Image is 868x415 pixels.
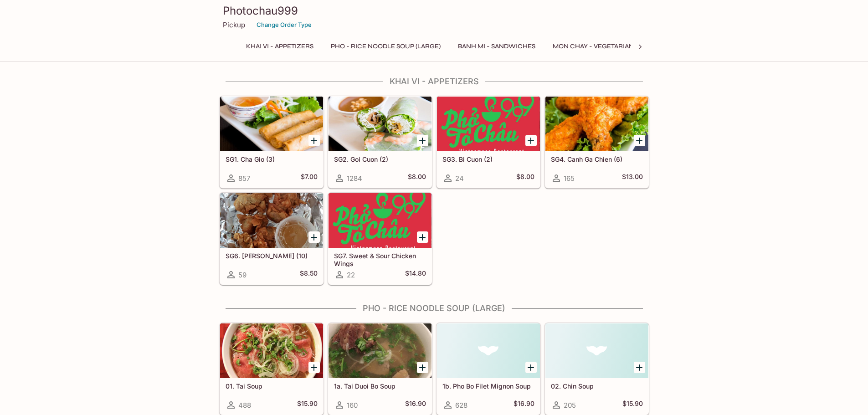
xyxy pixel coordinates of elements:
button: Add SG2. Goi Cuon (2) [417,135,428,146]
div: SG2. Goi Cuon (2) [329,97,431,151]
button: Add SG6. Hoanh Thanh Chien (10) [308,231,320,243]
h5: $7.00 [301,173,318,184]
button: Khai Vi - Appetizers [241,40,318,53]
h5: 1a. Tai Duoi Bo Soup [334,382,426,390]
span: 857 [238,174,250,183]
button: Add 1b. Pho Bo Filet Mignon Soup [525,362,537,373]
span: 59 [238,271,247,279]
a: SG4. Canh Ga Chien (6)165$13.00 [545,96,649,188]
h5: $15.90 [622,400,643,410]
div: SG6. Hoanh Thanh Chien (10) [220,193,323,248]
div: SG1. Cha Gio (3) [220,97,323,151]
h5: SG1. Cha Gio (3) [226,155,318,163]
a: SG6. [PERSON_NAME] (10)59$8.50 [220,193,324,285]
h5: $16.90 [405,400,426,410]
a: SG2. Goi Cuon (2)1284$8.00 [328,96,432,188]
a: SG7. Sweet & Sour Chicken Wings22$14.80 [328,193,432,285]
span: 628 [455,401,467,410]
a: 1b. Pho Bo Filet Mignon Soup628$16.90 [437,323,540,415]
h5: $8.00 [516,173,534,184]
h3: Photochau999 [223,4,646,18]
h4: Khai Vi - Appetizers [219,77,649,87]
h5: $8.50 [300,269,318,280]
button: Pho - Rice Noodle Soup (Large) [326,40,446,53]
h5: $16.90 [514,400,534,410]
h5: $14.80 [405,269,426,280]
h5: SG6. [PERSON_NAME] (10) [226,252,318,260]
a: 1a. Tai Duoi Bo Soup160$16.90 [328,323,432,415]
h5: SG4. Canh Ga Chien (6) [551,155,643,163]
h5: $15.90 [297,400,318,410]
a: 01. Tai Soup488$15.90 [220,323,324,415]
h5: 1b. Pho Bo Filet Mignon Soup [442,382,534,390]
div: 1b. Pho Bo Filet Mignon Soup [437,323,540,378]
h5: SG3. Bi Cuon (2) [442,155,534,163]
div: 02. Chin Soup [545,323,648,378]
button: Banh Mi - Sandwiches [453,40,540,53]
span: 22 [347,271,355,279]
h5: 02. Chin Soup [551,382,643,390]
button: Mon Chay - Vegetarian Entrees [548,40,669,53]
span: 160 [347,401,358,410]
h5: $13.00 [622,173,643,184]
span: 205 [564,401,576,410]
button: Add SG3. Bi Cuon (2) [525,135,537,146]
div: SG4. Canh Ga Chien (6) [545,97,648,151]
span: 488 [238,401,251,410]
div: SG3. Bi Cuon (2) [437,97,540,151]
a: SG3. Bi Cuon (2)24$8.00 [437,96,540,188]
div: 1a. Tai Duoi Bo Soup [329,323,431,378]
button: Change Order Type [252,18,316,32]
h5: SG7. Sweet & Sour Chicken Wings [334,252,426,267]
a: SG1. Cha Gio (3)857$7.00 [220,96,324,188]
h5: 01. Tai Soup [226,382,318,390]
button: Add SG1. Cha Gio (3) [308,135,320,146]
button: Add SG4. Canh Ga Chien (6) [634,135,645,146]
h5: SG2. Goi Cuon (2) [334,155,426,163]
span: 165 [564,174,575,183]
h5: $8.00 [408,173,426,184]
button: Add 1a. Tai Duoi Bo Soup [417,362,428,373]
span: 1284 [347,174,362,183]
button: Add 02. Chin Soup [634,362,645,373]
div: SG7. Sweet & Sour Chicken Wings [329,193,431,248]
p: Pickup [223,20,245,29]
div: 01. Tai Soup [220,323,323,378]
h4: Pho - Rice Noodle Soup (Large) [219,303,649,313]
button: Add 01. Tai Soup [308,362,320,373]
button: Add SG7. Sweet & Sour Chicken Wings [417,231,428,243]
a: 02. Chin Soup205$15.90 [545,323,649,415]
span: 24 [455,174,464,183]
